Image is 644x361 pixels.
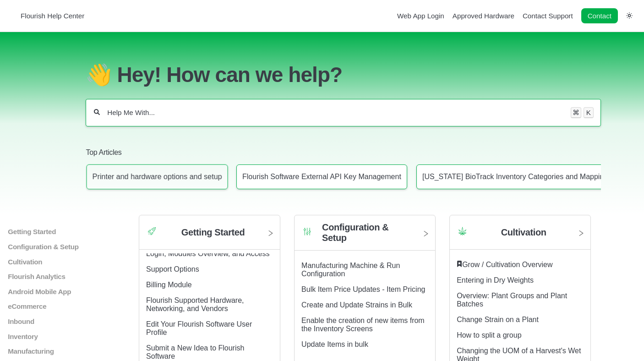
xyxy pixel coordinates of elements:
[7,257,109,265] a: Cultivation
[584,107,594,118] kbd: K
[7,288,109,295] a: Android Mobile App
[457,225,468,237] img: Category icon
[87,164,227,189] a: Article: Printer and hardware options and setup
[21,12,84,20] span: Flourish Help Center
[301,226,313,237] img: Category icon
[139,222,280,250] a: Category icon Getting Started
[7,273,109,280] a: Flourish Analytics
[86,148,601,158] h2: Top Articles
[457,331,521,339] a: How to split a group article
[450,222,590,250] a: Category icon Cultivation
[579,10,620,22] li: Contact desktop
[7,228,109,235] a: Getting Started
[146,250,269,257] a: Login, Modules Overview, and Access article
[457,276,534,284] a: Entering in Dry Weights article
[523,12,573,20] a: Contact Support navigation item
[457,316,539,323] a: Change Strain on a Plant article
[457,292,567,308] a: Overview: Plant Groups and Plant Batches article
[626,11,633,19] a: Switch dark mode setting
[457,261,584,269] div: ​
[581,8,618,23] a: Contact
[453,12,514,20] a: Approved Hardware navigation item
[11,10,84,22] a: Flourish Help Center
[146,265,199,273] a: Support Options article
[462,261,552,268] a: Grow / Cultivation Overview article
[7,332,109,340] a: Inventory
[501,227,546,238] h2: Cultivation
[181,227,245,238] h2: Getting Started
[301,285,425,293] a: Bulk Item Price Updates - Item Pricing article
[146,344,244,360] a: Submit a New Idea to Flourish Software article
[571,107,593,118] div: Keyboard shortcut for search
[301,301,412,309] a: Create and Update Strains in Bulk article
[7,243,109,251] a: Configuration & Setup
[146,296,244,312] a: Flourish Supported Hardware, Networking, and Vendors article
[86,134,601,197] section: Top Articles
[146,225,158,237] img: Category icon
[93,173,222,181] p: Printer and hardware options and setup
[11,10,16,22] img: Flourish Help Center Logo
[146,320,252,336] a: Edit Your Flourish Software User Profile article
[322,222,415,243] h2: Configuration & Setup
[7,302,109,310] a: eCommerce
[301,340,368,348] a: Update Items in bulk article
[236,164,407,189] a: Article: Flourish Software External API Key Management
[242,173,401,181] p: Flourish Software External API Key Management
[457,261,462,267] svg: Featured
[295,222,435,251] a: Category icon Configuration & Setup
[7,347,109,355] a: Manufacturing
[106,108,564,117] input: Help Me With...
[416,164,614,189] a: Article: New York BioTrack Inventory Categories and Mapping
[7,317,109,325] a: Inbound
[301,317,425,333] a: Enable the creation of new items from the Inventory Screens article
[301,262,400,278] a: Manufacturing Machine & Run Configuration article
[571,107,581,118] kbd: ⌘
[422,173,608,181] p: [US_STATE] BioTrack Inventory Categories and Mapping
[146,281,192,289] a: Billing Module article
[86,62,601,87] h1: 👋 Hey! How can we help?
[397,12,444,20] a: Web App Login navigation item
